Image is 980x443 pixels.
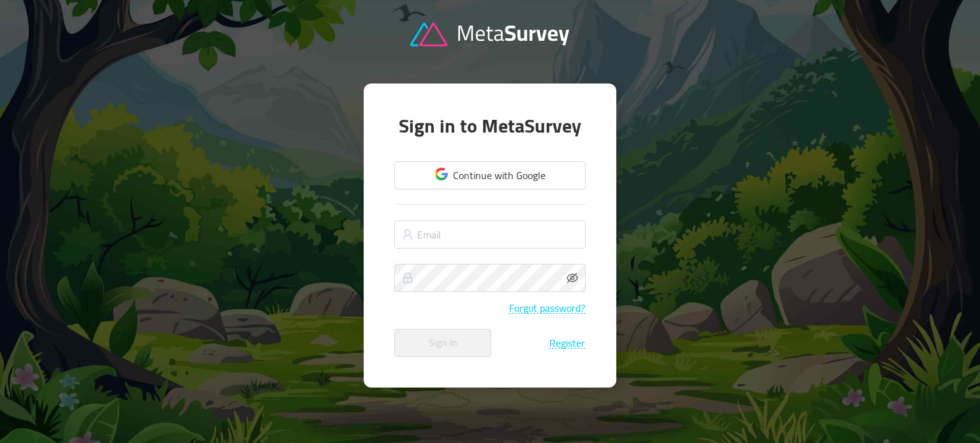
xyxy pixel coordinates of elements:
h1: Sign in to MetaSurvey [394,114,586,138]
button: Forgot password? [509,302,586,314]
button: Continue with Google [394,161,586,189]
input: Email [394,221,586,249]
button: Sign in [394,329,491,357]
i: icon: lock [402,272,413,284]
i: icon: eye-invisible [567,272,578,284]
button: Register [549,337,586,349]
i: icon: user [402,229,413,240]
